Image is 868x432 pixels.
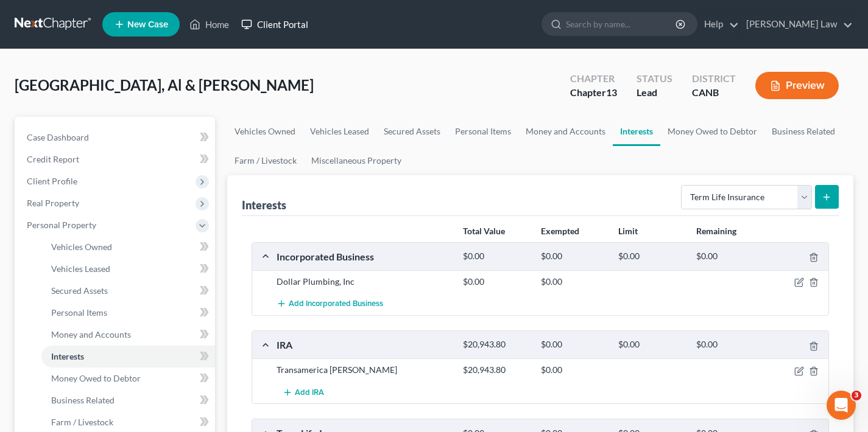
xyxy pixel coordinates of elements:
[15,76,314,94] span: [GEOGRAPHIC_DATA], Al & [PERSON_NAME]
[613,117,660,146] a: Interests
[17,148,215,170] a: Credit Report
[457,251,534,262] div: $0.00
[41,302,215,324] a: Personal Items
[304,146,409,175] a: Miscellaneous Property
[41,280,215,302] a: Secured Assets
[612,251,690,262] div: $0.00
[41,236,215,258] a: Vehicles Owned
[51,329,131,340] span: Money and Accounts
[518,117,613,146] a: Money and Accounts
[51,417,113,427] span: Farm / Livestock
[541,226,579,236] strong: Exempted
[27,176,77,186] span: Client Profile
[535,251,612,262] div: $0.00
[41,368,215,389] a: Money Owed to Debtor
[51,242,112,252] span: Vehicles Owned
[51,307,107,318] span: Personal Items
[852,391,861,400] span: 3
[696,226,736,236] strong: Remaining
[289,299,383,309] span: Add Incorporated Business
[535,364,612,376] div: $0.00
[535,276,612,288] div: $0.00
[376,117,448,146] a: Secured Assets
[690,339,767,350] div: $0.00
[27,198,79,208] span: Real Property
[303,117,376,146] a: Vehicles Leased
[51,395,115,405] span: Business Related
[270,338,457,351] div: IRA
[270,276,457,288] div: Dollar Plumbing, Inc
[618,226,638,236] strong: Limit
[227,146,304,175] a: Farm / Livestock
[183,13,235,35] a: Home
[270,250,457,263] div: Incorporated Business
[270,364,457,376] div: Transamerica [PERSON_NAME]
[51,263,110,274] span: Vehicles Leased
[566,13,677,35] input: Search by name...
[41,389,215,411] a: Business Related
[690,251,767,262] div: $0.00
[41,324,215,346] a: Money and Accounts
[17,127,215,148] a: Case Dashboard
[295,388,324,397] span: Add IRA
[612,339,690,350] div: $0.00
[570,72,617,86] div: Chapter
[637,86,672,100] div: Lead
[692,86,736,100] div: CANB
[127,20,168,29] span: New Case
[570,86,617,100] div: Chapter
[51,351,84,361] span: Interests
[51,373,141,383] span: Money Owed to Debtor
[606,86,617,98] span: 13
[827,391,856,420] iframe: Intercom live chat
[463,226,505,236] strong: Total Value
[27,154,79,164] span: Credit Report
[27,132,89,142] span: Case Dashboard
[637,72,672,86] div: Status
[740,13,853,35] a: [PERSON_NAME] Law
[41,258,215,280] a: Vehicles Leased
[457,276,534,288] div: $0.00
[227,117,303,146] a: Vehicles Owned
[660,117,764,146] a: Money Owed to Debtor
[692,72,736,86] div: District
[698,13,739,35] a: Help
[457,339,534,350] div: $20,943.80
[242,198,286,212] div: Interests
[457,364,534,376] div: $20,943.80
[755,72,839,99] button: Preview
[764,117,842,146] a: Business Related
[448,117,518,146] a: Personal Items
[235,13,314,35] a: Client Portal
[535,339,612,350] div: $0.00
[41,346,215,368] a: Interests
[277,381,330,403] button: Add IRA
[51,285,108,296] span: Secured Assets
[277,293,383,315] button: Add Incorporated Business
[27,220,96,230] span: Personal Property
